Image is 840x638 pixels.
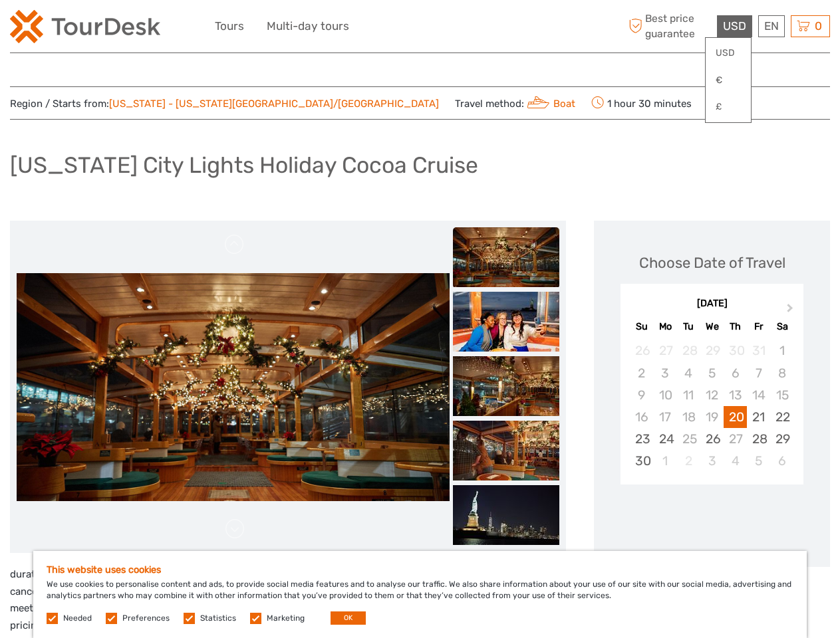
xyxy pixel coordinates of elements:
[724,406,747,428] div: Choose Thursday, November 20th, 2025
[654,318,677,336] div: Mo
[813,19,824,33] span: 0
[677,406,700,428] div: Not available Tuesday, November 18th, 2025
[453,356,559,416] img: c0ee258bbc654b9fb4a0dc0d6cb03617_slider_thumbnail.jpg
[724,318,747,336] div: Th
[654,362,677,384] div: Not available Monday, November 3rd, 2025
[706,95,751,119] a: £
[677,428,700,450] div: Not available Tuesday, November 25th, 2025
[453,227,559,287] img: f462821e29bd4c789b42d6d963de6a0f_slider_thumbnail.jpg
[591,94,692,112] span: 1 hour 30 minutes
[625,11,714,41] span: Best price guarantee
[758,15,785,37] div: EN
[677,318,700,336] div: Tu
[700,450,724,472] div: Choose Wednesday, December 3rd, 2025
[747,318,770,336] div: Fr
[630,406,653,428] div: Not available Sunday, November 16th, 2025
[215,17,244,36] a: Tours
[770,406,793,428] div: Choose Saturday, November 22nd, 2025
[677,362,700,384] div: Not available Tuesday, November 4th, 2025
[747,406,770,428] div: Choose Friday, November 21st, 2025
[630,384,653,406] div: Not available Sunday, November 9th, 2025
[453,485,559,545] img: 52da1d428e5c4a5f90216f4f1ae33b14_slider_thumbnail.jpg
[700,384,724,406] div: Not available Wednesday, November 12th, 2025
[267,613,305,624] label: Marketing
[621,297,803,311] div: [DATE]
[19,23,150,34] p: We're away right now. Please check back later!
[723,19,746,33] span: USD
[700,362,724,384] div: Not available Wednesday, November 5th, 2025
[455,94,575,112] span: Travel method:
[700,406,724,428] div: Not available Wednesday, November 19th, 2025
[63,613,92,624] label: Needed
[706,41,751,65] a: USD
[654,384,677,406] div: Not available Monday, November 10th, 2025
[654,340,677,362] div: Not available Monday, October 27th, 2025
[453,421,559,480] img: 779bd21e1a244cc192120c342de95e1b_slider_thumbnail.jpg
[33,551,807,638] div: We use cookies to personalise content and ads, to provide social media features and to analyse ou...
[654,428,677,450] div: Choose Monday, November 24th, 2025
[770,450,793,472] div: Choose Saturday, December 6th, 2025
[200,613,236,624] label: Statistics
[747,450,770,472] div: Choose Friday, December 5th, 2025
[630,362,653,384] div: Not available Sunday, November 2nd, 2025
[724,428,747,450] div: Not available Thursday, November 27th, 2025
[770,318,793,336] div: Sa
[724,384,747,406] div: Not available Thursday, November 13th, 2025
[724,450,747,472] div: Choose Thursday, December 4th, 2025
[770,362,793,384] div: Not available Saturday, November 8th, 2025
[654,450,677,472] div: Choose Monday, December 1st, 2025
[724,340,747,362] div: Not available Thursday, October 30th, 2025
[10,152,478,179] h1: [US_STATE] City Lights Holiday Cocoa Cruise
[47,564,793,576] h5: This website uses cookies
[630,340,653,362] div: Not available Sunday, October 26th, 2025
[10,10,160,43] img: 2254-3441b4b5-4e5f-4d00-b396-31f1d84a6ebf_logo_small.png
[677,384,700,406] div: Not available Tuesday, November 11th, 2025
[109,98,439,110] a: [US_STATE] - [US_STATE][GEOGRAPHIC_DATA]/[GEOGRAPHIC_DATA]
[781,300,802,322] button: Next Month
[700,428,724,450] div: Choose Wednesday, November 26th, 2025
[122,613,170,624] label: Preferences
[708,519,716,528] div: Loading...
[677,450,700,472] div: Not available Tuesday, December 2nd, 2025
[747,362,770,384] div: Not available Friday, November 7th, 2025
[625,340,799,472] div: month 2025-11
[700,340,724,362] div: Not available Wednesday, October 29th, 2025
[747,340,770,362] div: Not available Friday, October 31st, 2025
[453,292,559,352] img: 6e7491b8ab484fc4a281716766904dce_slider_thumbnail.jpg
[331,611,366,625] button: OK
[17,273,450,500] img: f462821e29bd4c789b42d6d963de6a0f_main_slider.jpg
[677,340,700,362] div: Not available Tuesday, October 28th, 2025
[267,17,349,36] a: Multi-day tours
[630,318,653,336] div: Su
[747,384,770,406] div: Not available Friday, November 14th, 2025
[706,68,751,92] a: €
[630,428,653,450] div: Choose Sunday, November 23rd, 2025
[747,428,770,450] div: Choose Friday, November 28th, 2025
[630,450,653,472] div: Choose Sunday, November 30th, 2025
[639,253,785,273] div: Choose Date of Travel
[770,428,793,450] div: Choose Saturday, November 29th, 2025
[153,21,169,37] button: Open LiveChat chat widget
[524,98,575,110] a: Boat
[654,406,677,428] div: Not available Monday, November 17th, 2025
[770,340,793,362] div: Not available Saturday, November 1st, 2025
[700,318,724,336] div: We
[724,362,747,384] div: Not available Thursday, November 6th, 2025
[10,97,439,111] span: Region / Starts from:
[770,384,793,406] div: Not available Saturday, November 15th, 2025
